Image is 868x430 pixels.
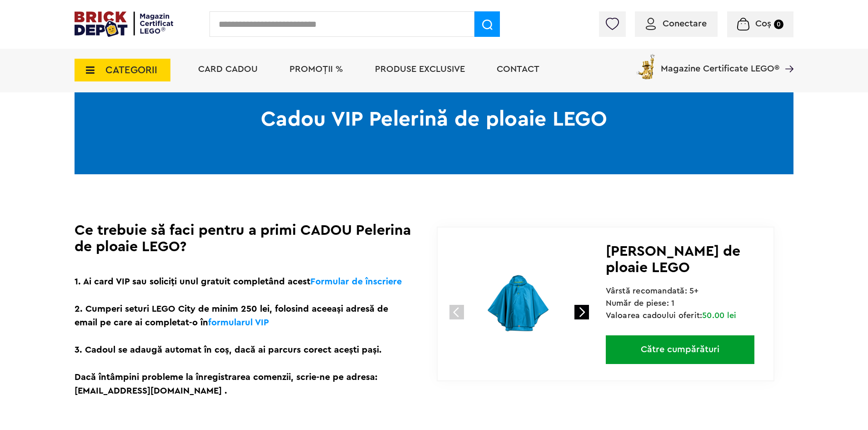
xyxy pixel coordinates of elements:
a: formularul VIP [208,318,269,327]
span: [PERSON_NAME] de ploaie LEGO [606,244,740,275]
span: Valoarea cadoului oferit: [606,311,737,319]
span: CATEGORII [105,65,157,75]
h1: Cadou VIP Pelerină de ploaie LEGO [75,65,793,174]
a: PROMOȚII % [289,65,343,74]
small: 0 [774,20,783,29]
span: Conectare [663,19,707,28]
h1: Ce trebuie să faci pentru a primi CADOU Pelerina de ploaie LEGO? [75,222,411,255]
span: Vârstă recomandată: 5+ [606,287,699,295]
a: Magazine Certificate LEGO® [779,52,793,61]
span: 50.00 lei [702,311,736,319]
a: Conectare [646,19,707,28]
a: Contact [497,65,539,74]
span: Număr de piese: 1 [606,299,675,307]
span: Coș [755,19,771,28]
a: Către cumpărături [606,335,754,364]
span: Magazine Certificate LEGO® [661,52,779,73]
p: 1. Ai card VIP sau soliciți unul gratuit completând acest 2. Cumperi seturi LEGO City de minim 25... [75,275,411,398]
img: 109894-cadou-lego.jpg [458,244,579,365]
a: Produse exclusive [375,65,465,74]
a: Formular de înscriere [310,277,402,286]
a: Card Cadou [198,65,258,74]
